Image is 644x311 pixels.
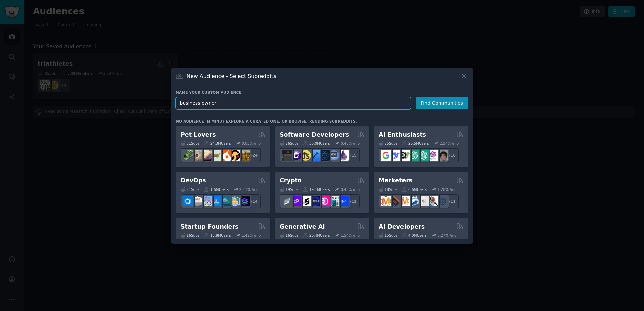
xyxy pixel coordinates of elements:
[291,196,301,206] img: 0xPolygon
[280,176,302,185] h2: Crypto
[204,141,231,146] div: 24.3M Users
[379,131,426,139] h2: AI Enthusiasts
[291,150,301,161] img: csharp
[310,196,320,206] img: web3
[282,196,292,206] img: ethfinance
[247,148,261,162] div: + 24
[183,150,193,161] img: herpetology
[201,196,212,206] img: Docker_DevOps
[181,187,199,192] div: 21 Sub s
[176,119,357,124] div: No audience in mind? Explore a curated one, or browse .
[379,141,397,146] div: 25 Sub s
[310,150,320,161] img: iOSProgramming
[379,233,397,238] div: 15 Sub s
[220,150,231,161] img: cockatiel
[303,141,330,146] div: 30.0M Users
[418,150,429,161] img: chatgpt_prompts_
[428,196,438,206] img: MarketingResearch
[390,196,400,206] img: bigseo
[409,196,419,206] img: Emailmarketing
[437,150,448,161] img: ArtificalIntelligence
[204,187,229,192] div: 1.6M Users
[307,119,355,123] a: trending subreddits
[280,141,298,146] div: 26 Sub s
[319,196,330,206] img: defiblockchain
[241,141,261,146] div: 0.85 % /mo
[247,194,261,208] div: + 14
[438,233,457,238] div: 3.27 % /mo
[280,233,298,238] div: 16 Sub s
[176,97,411,109] input: Pick a short name, like "Digital Marketers" or "Movie-Goers"
[181,233,199,238] div: 16 Sub s
[230,150,240,161] img: PetAdvice
[239,196,250,206] img: PlatformEngineers
[445,148,459,162] div: + 18
[176,90,468,95] h3: Name your custom audience
[300,196,311,206] img: ethstaker
[381,150,391,161] img: GoogleGeminiAI
[181,131,216,139] h2: Pet Lovers
[399,196,410,206] img: AskMarketing
[338,150,349,161] img: elixir
[438,187,457,192] div: 1.28 % /mo
[402,187,427,192] div: 6.6M Users
[239,150,250,161] img: dogbreed
[402,233,427,238] div: 4.0M Users
[402,141,429,146] div: 20.5M Users
[379,222,425,231] h2: AI Developers
[341,187,360,192] div: 0.43 % /mo
[201,150,212,161] img: leopardgeckos
[319,150,330,161] img: reactnative
[183,196,193,206] img: azuredevops
[303,187,330,192] div: 19.1M Users
[303,233,330,238] div: 20.4M Users
[381,196,391,206] img: content_marketing
[346,148,360,162] div: + 19
[445,194,459,208] div: + 11
[282,150,292,161] img: software
[418,196,429,206] img: googleads
[181,141,199,146] div: 31 Sub s
[280,187,298,192] div: 19 Sub s
[416,97,468,109] button: Find Communities
[379,187,397,192] div: 18 Sub s
[241,233,261,238] div: 1.49 % /mo
[440,141,459,146] div: 2.54 % /mo
[280,131,349,139] h2: Software Developers
[181,222,238,231] h2: Startup Founders
[409,150,419,161] img: chatgpt_promptDesign
[181,176,206,185] h2: DevOps
[329,196,339,206] img: CryptoNews
[379,176,412,185] h2: Marketers
[346,194,360,208] div: + 12
[341,233,360,238] div: 1.54 % /mo
[204,233,231,238] div: 13.8M Users
[341,141,360,146] div: 0.46 % /mo
[399,150,410,161] img: AItoolsCatalog
[300,150,311,161] img: learnjavascript
[239,187,259,192] div: 2.11 % /mo
[211,150,221,161] img: turtle
[428,150,438,161] img: OpenAIDev
[280,222,325,231] h2: Generative AI
[192,196,202,206] img: AWS_Certified_Experts
[192,150,202,161] img: ballpython
[220,196,231,206] img: platformengineering
[390,150,400,161] img: DeepSeek
[329,150,339,161] img: AskComputerScience
[230,196,240,206] img: aws_cdk
[338,196,349,206] img: defi_
[187,73,276,80] h3: New Audience - Select Subreddits
[437,196,448,206] img: OnlineMarketing
[211,196,221,206] img: DevOpsLinks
